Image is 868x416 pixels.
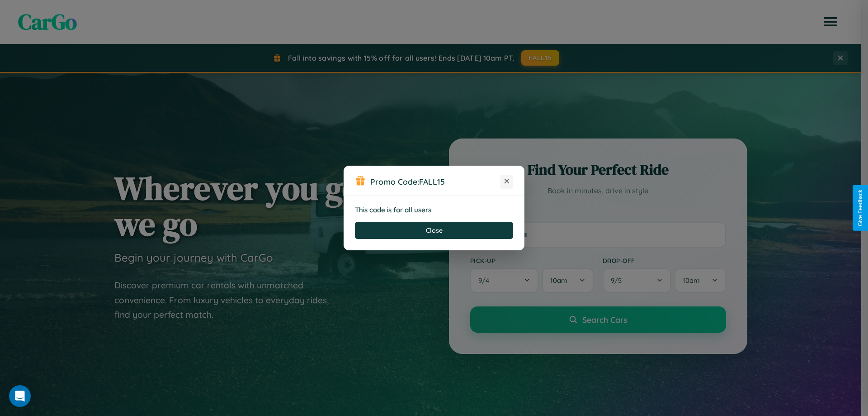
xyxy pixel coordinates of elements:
[355,222,513,239] button: Close
[370,177,500,186] h3: Promo Code:
[355,206,431,214] strong: This code is for all users
[857,190,863,226] div: Give Feedback
[9,385,31,407] div: Open Intercom Messenger
[419,177,445,186] b: FALL15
